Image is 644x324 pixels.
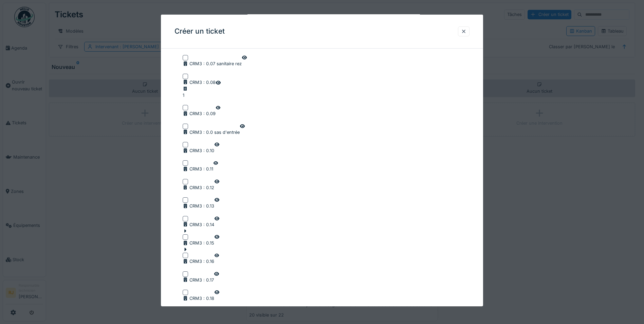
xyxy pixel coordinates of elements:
div: CRM3 : 0.11 [183,166,213,172]
div: CRM3 : 0.18 [183,295,214,302]
div: CRM3 : 0.12 [183,184,214,191]
div: CRM3 : 0.17 [183,277,214,283]
h3: Créer un ticket [174,27,225,36]
div: CRM3 : 0.13 [183,203,214,209]
div: CRM3 : 0.14 [183,221,214,228]
div: CRM3 : 0.16 [183,258,214,265]
div: CRM3 : 0.09 [183,110,216,117]
div: CRM3 : 0.07 sanitaire rez [183,60,242,67]
div: CRM3 : 0.10 [183,147,214,154]
div: 1 [183,92,191,98]
div: CRM3 : 0.15 [183,240,214,246]
div: CRM3 : 0.0 sas d'entrée [183,129,240,136]
div: CRM3 : 0.08 [183,79,216,85]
